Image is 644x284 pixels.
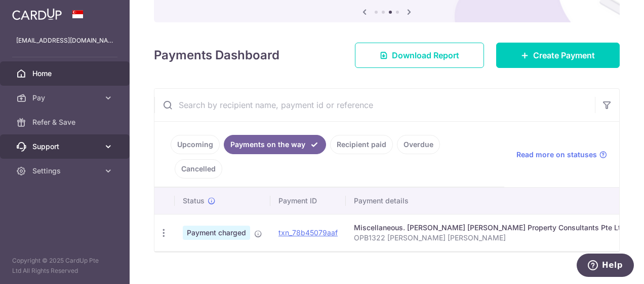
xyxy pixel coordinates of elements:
span: Home [32,68,99,79]
p: OPB1322 [PERSON_NAME] [PERSON_NAME] [354,233,625,243]
span: Refer & Save [32,117,99,127]
span: Status [183,196,205,206]
span: Pay [32,93,99,103]
div: Miscellaneous. [PERSON_NAME] [PERSON_NAME] Property Consultants Pte Ltd [354,223,625,233]
a: Read more on statuses [516,150,607,160]
iframe: Opens a widget where you can find more information [577,254,634,279]
a: Upcoming [171,135,220,154]
a: txn_78b45079aaf [278,228,338,237]
a: Download Report [355,43,484,68]
span: Payment charged [183,226,250,240]
h4: Payments Dashboard [154,46,279,64]
th: Payment details [346,188,633,214]
span: Support [32,141,99,152]
input: Search by recipient name, payment id or reference [154,89,595,121]
a: Overdue [397,135,440,154]
span: Create Payment [533,49,595,61]
a: Cancelled [175,159,222,179]
img: CardUp [12,8,62,20]
th: Payment ID [270,188,346,214]
a: Recipient paid [330,135,393,154]
span: Read more on statuses [516,150,597,160]
p: [EMAIL_ADDRESS][DOMAIN_NAME] [16,35,113,46]
a: Payments on the way [224,135,326,154]
span: Download Report [392,49,459,61]
a: Create Payment [496,43,620,68]
span: Settings [32,166,99,176]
